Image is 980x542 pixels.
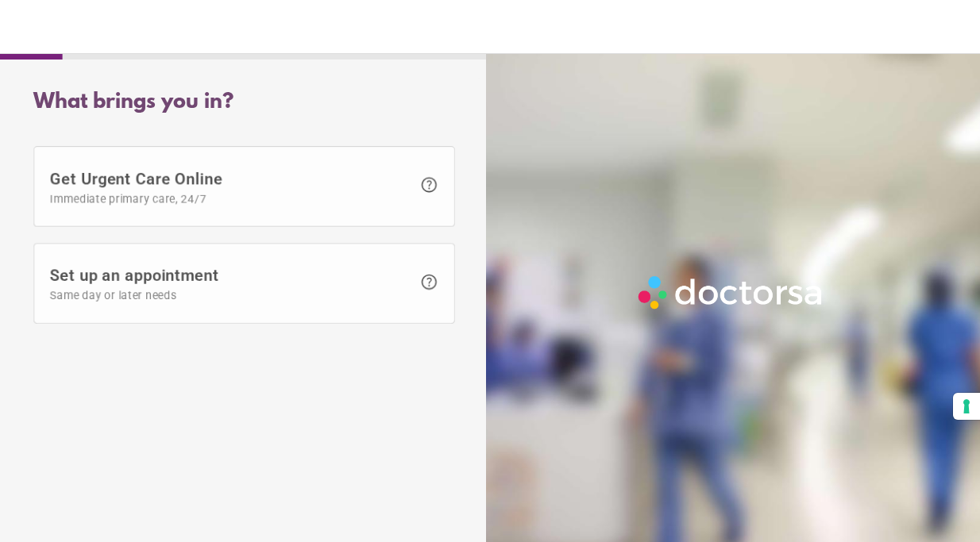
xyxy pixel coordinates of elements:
button: Your consent preferences for tracking technologies [953,393,980,420]
span: help [419,272,438,291]
span: Set up an appointment [50,266,411,302]
div: What brings you in? [33,90,455,114]
img: Logo-Doctorsa-trans-White-partial-flat.png [633,271,829,314]
span: help [419,175,438,194]
span: Immediate primary care, 24/7 [50,192,411,205]
span: Same day or later needs [50,289,411,302]
span: Get Urgent Care Online [50,169,411,205]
